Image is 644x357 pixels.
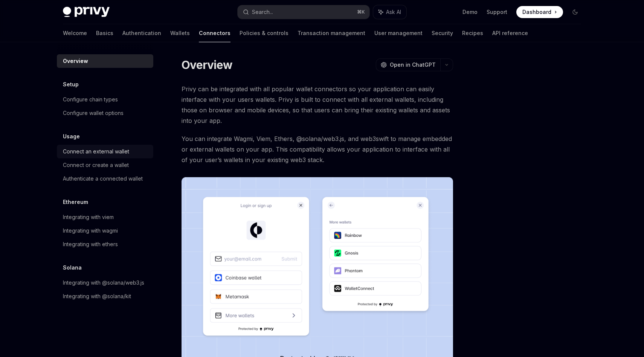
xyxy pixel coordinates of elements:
[63,174,143,183] div: Authenticate a connected wallet
[57,93,153,106] a: Configure chain types
[569,6,581,18] button: Toggle dark mode
[386,8,401,16] span: Ask AI
[57,172,153,185] a: Authenticate a connected wallet
[63,147,129,156] div: Connect an external wallet
[199,24,230,42] a: Connectors
[240,24,288,42] a: Policies & controls
[57,224,153,237] a: Integrating with wagmi
[57,145,153,158] a: Connect an external wallet
[122,24,161,42] a: Authentication
[63,132,80,141] h5: Usage
[63,240,118,249] div: Integrating with ethers
[57,210,153,224] a: Integrating with viem
[63,226,118,235] div: Integrating with wagmi
[63,292,131,301] div: Integrating with @solana/kit
[522,8,551,16] span: Dashboard
[182,58,232,72] h1: Overview
[182,84,453,126] span: Privy can be integrated with all popular wallet connectors so your application can easily interfa...
[376,58,440,71] button: Open in ChatGPT
[63,213,114,222] div: Integrating with viem
[298,24,365,42] a: Transaction management
[57,290,153,303] a: Integrating with @solana/kit
[63,198,88,207] h5: Ethereum
[390,61,436,69] span: Open in ChatGPT
[96,24,113,42] a: Basics
[63,57,88,66] div: Overview
[487,8,507,16] a: Support
[170,24,190,42] a: Wallets
[357,9,365,15] span: ⌘ K
[374,24,423,42] a: User management
[57,276,153,290] a: Integrating with @solana/web3.js
[516,6,563,18] a: Dashboard
[432,24,453,42] a: Security
[57,106,153,120] a: Configure wallet options
[462,24,483,42] a: Recipes
[57,158,153,172] a: Connect or create a wallet
[63,80,79,89] h5: Setup
[57,54,153,68] a: Overview
[63,95,118,104] div: Configure chain types
[63,263,82,272] h5: Solana
[63,161,129,170] div: Connect or create a wallet
[182,133,453,165] span: You can integrate Wagmi, Viem, Ethers, @solana/web3.js, and web3swift to manage embedded or exter...
[57,237,153,251] a: Integrating with ethers
[63,7,110,17] img: dark logo
[63,109,124,118] div: Configure wallet options
[462,8,478,16] a: Demo
[492,24,528,42] a: API reference
[63,24,87,42] a: Welcome
[252,8,273,17] div: Search...
[238,5,369,19] button: Search...⌘K
[373,5,406,19] button: Ask AI
[63,278,144,287] div: Integrating with @solana/web3.js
